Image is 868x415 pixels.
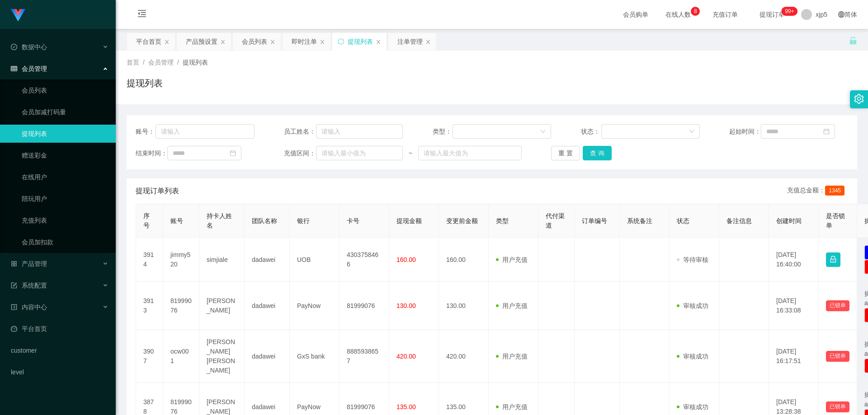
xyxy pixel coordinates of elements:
[838,11,844,18] i: 图标: global
[826,351,849,362] button: 已锁单
[677,302,708,309] span: 审核成功
[11,282,47,289] span: 系统配置
[11,260,47,267] span: 产品管理
[755,11,789,18] span: 提现订单
[136,238,163,282] td: 3914
[496,256,528,263] span: 用户充值
[136,186,179,196] span: 提现订单列表
[22,146,108,164] a: 赠送彩金
[11,65,47,72] span: 会员管理
[136,149,167,158] span: 结束时间：
[22,211,108,229] a: 充值列表
[439,238,489,282] td: 160.00
[163,238,199,282] td: jimmy520
[290,238,340,282] td: UOB
[581,127,601,136] span: 状态：
[826,212,845,229] span: 是否锁单
[854,94,864,104] i: 图标: setting
[186,33,217,50] div: 产品预设置
[177,59,179,66] span: /
[252,217,277,224] span: 团队名称
[347,217,359,224] span: 卡号
[284,127,316,136] span: 员工姓名：
[127,0,157,29] i: 图标: menu-fold
[781,7,797,16] sup: 240
[627,217,652,224] span: 系统备注
[540,129,546,135] i: 图标: down
[136,127,156,136] span: 账号：
[403,149,418,158] span: ~
[496,353,528,360] span: 用户充值
[689,129,694,135] i: 图标: down
[418,146,521,160] input: 请输入最大值为
[776,217,802,224] span: 创建时间
[284,149,316,158] span: 充值区间：
[11,304,17,310] i: 图标: profile
[183,59,208,66] span: 提现列表
[245,238,290,282] td: dadawei
[22,233,108,251] a: 会员加扣款
[551,146,580,160] button: 重 置
[292,33,317,50] div: 即时注单
[439,330,489,383] td: 420.00
[546,212,565,229] span: 代付渠道
[242,33,267,50] div: 会员列表
[729,127,761,136] span: 起始时间：
[170,217,183,224] span: 账号
[11,65,17,72] i: 图标: table
[677,353,708,360] span: 审核成功
[396,353,416,360] span: 420.00
[826,300,849,311] button: 已锁单
[496,403,528,410] span: 用户充值
[583,146,612,160] button: 查 询
[340,330,389,383] td: 8885938657
[22,125,108,143] a: 提现列表
[496,302,528,309] span: 用户充值
[348,33,373,50] div: 提现列表
[136,282,163,330] td: 3913
[396,302,416,309] span: 130.00
[446,217,478,224] span: 变更前金额
[694,7,697,16] p: 8
[11,282,17,289] i: 图标: form
[397,33,423,50] div: 注单管理
[320,39,325,45] i: 图标: close
[199,282,245,330] td: [PERSON_NAME]
[396,217,422,224] span: 提现金额
[11,9,25,22] img: logo.9652507e.png
[164,39,170,45] i: 图标: close
[22,103,108,121] a: 会员加减打码量
[708,11,742,18] span: 充值订单
[22,81,108,99] a: 会员列表
[136,33,161,50] div: 平台首页
[787,186,848,196] div: 充值总金额：
[270,39,275,45] i: 图标: close
[340,238,389,282] td: 4303758466
[148,59,174,66] span: 会员管理
[582,217,607,224] span: 订单编号
[769,282,819,330] td: [DATE] 16:33:08
[439,282,489,330] td: 130.00
[127,59,139,66] span: 首页
[316,124,403,139] input: 请输入
[11,320,108,338] a: 图标: dashboard平台首页
[826,401,849,412] button: 已锁单
[143,59,145,66] span: /
[496,217,509,224] span: 类型
[769,238,819,282] td: [DATE] 16:40:00
[823,128,830,135] i: 图标: calendar
[207,212,232,229] span: 持卡人姓名
[163,330,199,383] td: ocw001
[316,146,403,160] input: 请输入最小值为
[396,403,416,410] span: 135.00
[230,150,236,156] i: 图标: calendar
[143,212,150,229] span: 序号
[11,261,17,267] i: 图标: appstore-o
[22,168,108,186] a: 在线用户
[290,282,340,330] td: PayNow
[11,43,47,51] span: 数据中心
[677,403,708,410] span: 审核成功
[338,38,344,45] i: 图标: sync
[245,282,290,330] td: dadawei
[677,217,689,224] span: 状态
